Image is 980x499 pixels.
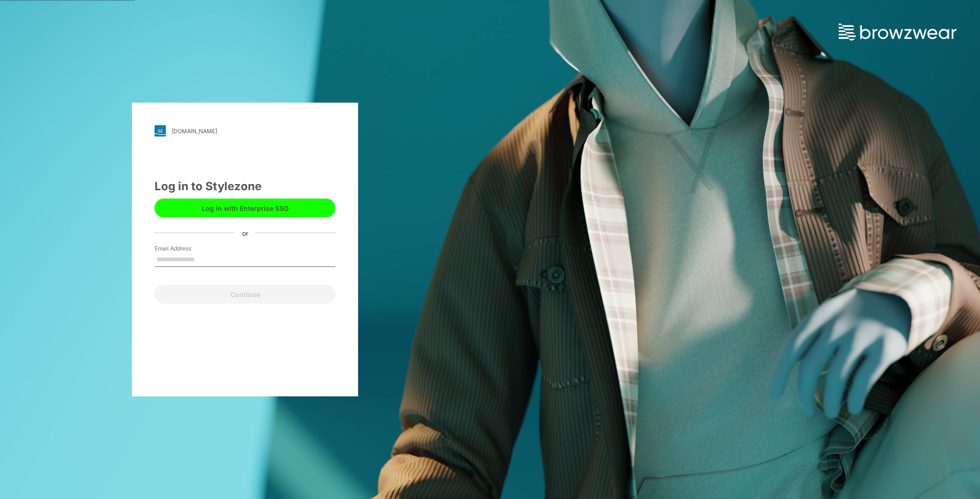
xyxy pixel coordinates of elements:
[155,125,166,137] img: stylezone-logo.562084cfcfab977791bfbf7441f1a819.svg
[235,228,256,238] div: or
[839,24,956,40] img: browzwear-logo.e42bd6dac1945053ebaf764b6aa21510.svg
[171,128,217,135] div: [DOMAIN_NAME]
[155,178,335,195] div: Log in to Stylezone
[155,125,335,137] a: [DOMAIN_NAME]
[155,244,220,253] label: Email Address
[155,199,335,217] button: Log in with Enterprise SSO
